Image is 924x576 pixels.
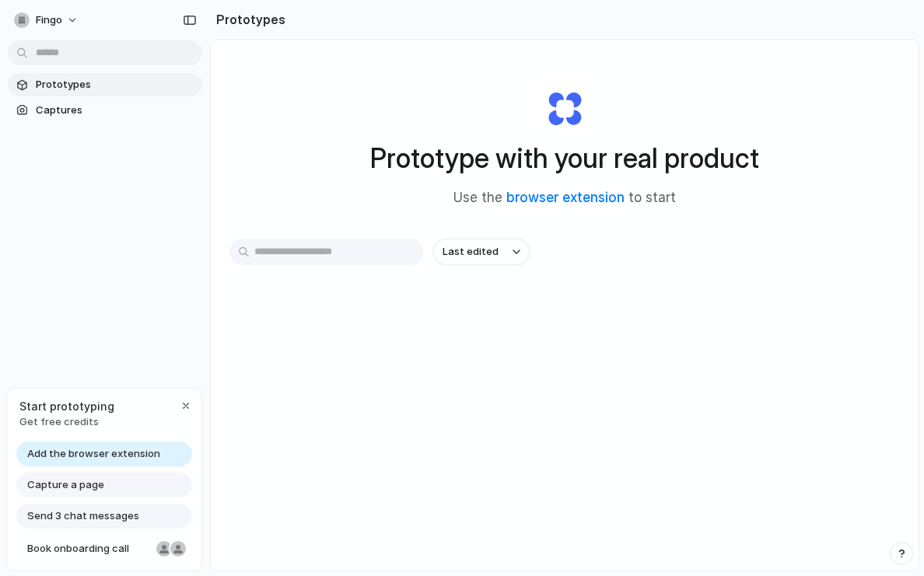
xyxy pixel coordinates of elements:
span: Start prototyping [19,398,114,414]
span: Get free credits [19,414,114,430]
h1: Prototype with your real product [370,138,759,179]
a: Prototypes [8,73,202,96]
a: Captures [8,99,202,122]
span: Add the browser extension [27,446,160,462]
div: Christian Iacullo [169,539,187,558]
span: Send 3 chat messages [27,508,139,524]
span: fingo [36,12,62,28]
span: Last edited [443,244,499,260]
button: Last edited [433,239,530,265]
span: Captures [36,103,196,118]
span: Prototypes [36,77,196,93]
button: fingo [8,8,86,33]
h2: Prototypes [210,10,285,29]
span: Book onboarding call [27,541,150,557]
a: Book onboarding call [16,536,192,561]
a: browser extension [506,190,625,205]
div: Nicole Kubica [155,539,173,558]
span: Capture a page [27,477,104,493]
span: Use the to start [453,188,676,208]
